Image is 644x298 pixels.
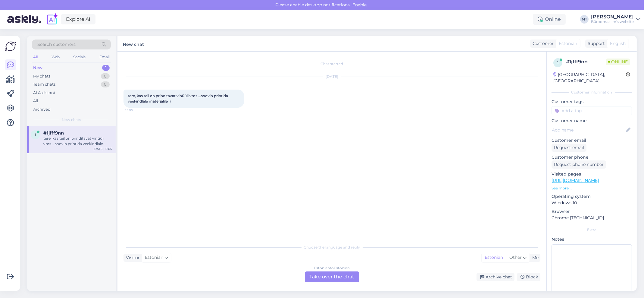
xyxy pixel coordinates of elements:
[33,98,38,104] div: All
[552,208,632,215] p: Browser
[62,117,81,122] span: New chats
[566,58,606,65] div: # 1jfff9nn
[101,81,110,87] div: 0
[477,273,514,281] div: Archive chat
[98,53,111,61] div: Email
[482,253,506,262] div: Estonian
[509,255,522,260] span: Other
[585,40,605,47] div: Support
[552,193,632,200] p: Operating system
[552,144,586,152] div: Request email
[591,14,640,24] a: [PERSON_NAME]Büroomaailm's website
[43,130,64,136] span: #1jfff9nn
[123,61,540,67] div: Chat started
[610,40,626,47] span: English
[557,60,558,65] span: 1
[125,108,148,113] span: 15:05
[530,255,539,261] div: Me
[552,127,625,133] input: Add name
[591,14,634,19] div: [PERSON_NAME]
[552,215,632,221] p: Chrome [TECHNICAL_ID]
[33,65,42,71] div: New
[33,81,55,87] div: Team chats
[552,227,632,233] div: Extra
[123,74,540,79] div: [DATE]
[552,178,599,183] a: [URL][DOMAIN_NAME]
[33,90,55,96] div: AI Assistant
[43,136,112,147] div: tere, kas teil on prinditavat vinüüli vms....soovin printida veekindlale materjalile :)
[552,106,632,115] input: Add a tag
[33,106,51,113] div: Archived
[552,99,632,105] p: Customer tags
[35,132,36,137] span: 1
[33,73,50,79] div: My chats
[101,73,110,79] div: 0
[517,273,540,281] div: Block
[552,90,632,95] div: Customer information
[559,40,577,47] span: Estonian
[533,14,566,25] div: Online
[128,94,229,103] span: tere, kas teil on prinditavat vinüüli vms....soovin printida veekindlale materjalile :)
[93,147,112,151] div: [DATE] 15:05
[591,19,634,24] div: Büroomaailm's website
[37,41,76,48] span: Search customers
[123,40,144,48] label: New chat
[46,13,58,26] img: explore-ai
[50,53,61,61] div: Web
[123,245,540,250] div: Choose the language and reply
[5,41,16,52] img: Askly Logo
[553,71,626,84] div: [GEOGRAPHIC_DATA], [GEOGRAPHIC_DATA]
[552,185,632,191] p: See more ...
[552,200,632,206] p: Windows 10
[552,118,632,124] p: Customer name
[314,265,350,271] div: Estonian to Estonian
[552,137,632,144] p: Customer email
[305,271,359,282] div: Take over the chat
[145,254,163,261] span: Estonian
[606,59,630,65] span: Online
[102,65,110,71] div: 1
[72,53,87,61] div: Socials
[351,2,369,8] span: Enable
[123,255,140,261] div: Visitor
[61,14,95,24] a: Explore AI
[552,160,606,169] div: Request phone number
[552,236,632,243] p: Notes
[552,154,632,160] p: Customer phone
[530,40,554,47] div: Customer
[580,15,589,24] div: MT
[32,53,39,61] div: All
[552,171,632,177] p: Visited pages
